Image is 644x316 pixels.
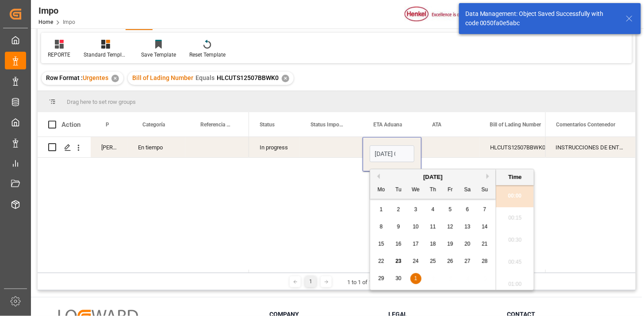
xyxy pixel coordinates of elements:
span: 1 [380,206,383,213]
div: Choose Sunday, September 28th, 2025 [479,256,491,267]
div: Choose Tuesday, September 2nd, 2025 [393,204,404,215]
div: Choose Tuesday, September 9th, 2025 [393,221,404,232]
span: Urgentes [83,74,108,81]
div: Reset Template [189,51,226,59]
span: 25 [430,258,436,264]
span: 6 [466,206,469,213]
div: REPORTE [48,51,70,59]
span: HLCUTS12507BBWK0 [217,74,279,81]
span: 30 [395,275,401,282]
span: Persona responsable de seguimiento [106,122,109,128]
div: Choose Monday, September 22nd, 2025 [376,256,387,267]
div: Mo [376,185,387,196]
div: Th [428,185,439,196]
div: Choose Friday, September 12th, 2025 [445,221,456,232]
span: 9 [397,224,400,230]
span: 28 [482,258,487,264]
span: Drag here to set row groups [67,99,136,105]
span: 16 [395,241,401,247]
div: We [410,185,422,196]
span: Bill of Lading Number [132,74,193,81]
div: Choose Monday, September 8th, 2025 [376,221,387,232]
span: Status [260,122,275,128]
span: Row Format : [46,74,83,81]
span: Categoría [142,122,165,128]
div: Choose Sunday, September 21st, 2025 [479,239,491,250]
div: Choose Friday, September 19th, 2025 [445,239,456,250]
span: 24 [413,258,418,264]
div: Choose Tuesday, September 23rd, 2025 [393,256,404,267]
div: Press SPACE to select this row. [38,137,249,158]
span: 7 [483,206,487,213]
span: Status Importación [310,122,344,128]
span: 13 [464,224,470,230]
div: ✕ [111,75,119,82]
div: [PERSON_NAME] [91,137,127,157]
span: 5 [449,206,452,213]
div: Save Template [141,51,176,59]
div: Choose Monday, September 29th, 2025 [376,273,387,284]
span: Comentarios Contenedor [556,122,616,128]
div: 1 to 1 of 1 rows [347,278,386,287]
span: 20 [464,241,470,247]
div: Data Management: Object Saved Successfully with code 0050fa0e5abc [465,9,617,28]
span: 8 [380,224,383,230]
div: 1 [305,276,316,287]
span: 19 [447,241,453,247]
button: Previous Month [375,174,380,179]
div: HLCUTS12507BBWK0 [479,137,568,157]
div: Choose Saturday, September 20th, 2025 [462,239,473,250]
span: 27 [464,258,470,264]
span: 21 [482,241,487,247]
div: Choose Wednesday, September 3rd, 2025 [410,204,422,215]
span: 23 [395,258,401,264]
span: 4 [432,206,435,213]
span: 26 [447,258,453,264]
button: Next Month [487,174,492,179]
div: Choose Friday, September 26th, 2025 [445,256,456,267]
div: Choose Saturday, September 6th, 2025 [462,204,473,215]
div: Choose Sunday, September 14th, 2025 [479,221,491,232]
div: Choose Thursday, September 11th, 2025 [428,221,439,232]
span: 12 [447,224,453,230]
span: ETA Aduana [373,122,402,128]
input: DD-MM-YYYY HH:MM [370,145,414,162]
div: Choose Wednesday, September 10th, 2025 [410,221,422,232]
span: 3 [414,206,418,213]
span: 18 [430,241,436,247]
span: 29 [378,275,384,282]
div: Choose Thursday, September 18th, 2025 [428,239,439,250]
div: Su [479,185,491,196]
span: 17 [413,241,418,247]
div: Choose Monday, September 1st, 2025 [376,204,387,215]
div: [DATE] [370,173,496,182]
div: Choose Friday, September 5th, 2025 [445,204,456,215]
a: Home [38,19,53,25]
span: 22 [378,258,384,264]
div: Choose Wednesday, September 17th, 2025 [410,239,422,250]
div: Choose Tuesday, September 30th, 2025 [393,273,404,284]
span: ATA [432,122,441,128]
span: 2 [397,206,400,213]
img: Henkel%20logo.jpg_1689854090.jpg [405,7,479,22]
div: Choose Saturday, September 13th, 2025 [462,221,473,232]
span: Equals [195,74,215,81]
span: 10 [413,224,418,230]
div: Choose Thursday, September 25th, 2025 [428,256,439,267]
span: 14 [482,224,487,230]
div: month 2025-09 [373,201,494,287]
div: Choose Monday, September 15th, 2025 [376,239,387,250]
div: In progress [249,137,300,157]
div: Time [498,173,532,182]
div: ✕ [282,75,289,82]
div: Action [61,121,80,129]
div: Choose Saturday, September 27th, 2025 [462,256,473,267]
div: Impo [38,4,75,17]
div: INSTRUCCIONES DE ENTREGA [545,137,636,157]
div: Standard Templates [84,51,128,59]
div: Choose Tuesday, September 16th, 2025 [393,239,404,250]
div: Tu [393,185,404,196]
div: En tiempo [127,137,185,157]
span: Bill of Lading Number [490,122,541,128]
div: Choose Thursday, September 4th, 2025 [428,204,439,215]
